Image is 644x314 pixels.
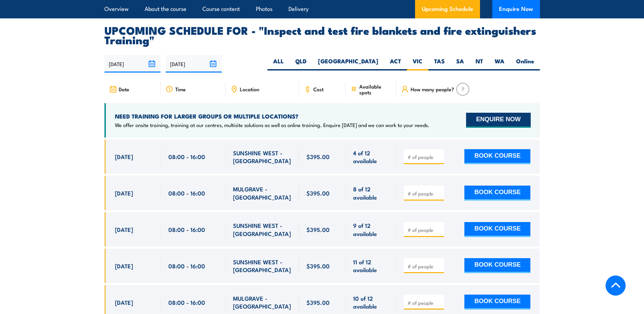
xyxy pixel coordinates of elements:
span: 08:00 - 16:00 [168,298,205,306]
input: # of people [408,154,442,160]
span: Cost [313,86,324,92]
span: 4 of 12 available [353,149,389,165]
span: $395.00 [307,298,330,306]
span: Location [240,86,259,92]
button: ENQUIRE NOW [466,113,530,128]
span: SUNSHINE WEST - [GEOGRAPHIC_DATA] [233,258,292,274]
span: $395.00 [307,262,330,270]
input: # of people [408,299,442,306]
p: We offer onsite training, training at our centres, multisite solutions as well as online training... [115,122,429,128]
span: 08:00 - 16:00 [168,262,205,270]
label: NT [470,57,489,70]
span: [DATE] [115,225,133,233]
button: BOOK COURSE [464,258,530,273]
span: How many people? [411,86,454,92]
span: MULGRAVE - [GEOGRAPHIC_DATA] [233,185,292,201]
h2: UPCOMING SCHEDULE FOR - "Inspect and test fire blankets and fire extinguishers Training" [104,25,540,44]
span: [DATE] [115,298,133,306]
label: VIC [407,57,428,70]
span: $395.00 [307,189,330,197]
span: SUNSHINE WEST - [GEOGRAPHIC_DATA] [233,221,292,237]
label: SA [450,57,470,70]
span: 9 of 12 available [353,221,389,237]
label: QLD [290,57,312,70]
label: ACT [384,57,407,70]
span: 08:00 - 16:00 [168,153,205,160]
label: [GEOGRAPHIC_DATA] [312,57,384,70]
button: BOOK COURSE [464,222,530,237]
span: 8 of 12 available [353,185,389,201]
span: MULGRAVE - [GEOGRAPHIC_DATA] [233,294,292,310]
label: TAS [428,57,450,70]
span: Time [175,86,186,92]
button: BOOK COURSE [464,149,530,164]
span: Date [119,86,129,92]
span: $395.00 [307,225,330,233]
span: Available spots [359,83,392,95]
span: [DATE] [115,189,133,197]
span: [DATE] [115,153,133,160]
span: SUNSHINE WEST - [GEOGRAPHIC_DATA] [233,149,292,165]
button: BOOK COURSE [464,186,530,201]
span: $395.00 [307,153,330,160]
label: WA [489,57,510,70]
span: [DATE] [115,262,133,270]
label: Online [510,57,540,70]
input: # of people [408,226,442,233]
input: To date [166,55,222,73]
span: 11 of 12 available [353,258,389,274]
span: 08:00 - 16:00 [168,225,205,233]
input: From date [104,55,161,73]
span: 08:00 - 16:00 [168,189,205,197]
h4: NEED TRAINING FOR LARGER GROUPS OR MULTIPLE LOCATIONS? [115,112,429,120]
input: # of people [408,263,442,270]
input: # of people [408,190,442,197]
label: ALL [267,57,290,70]
span: 10 of 12 available [353,294,389,310]
button: BOOK COURSE [464,295,530,310]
